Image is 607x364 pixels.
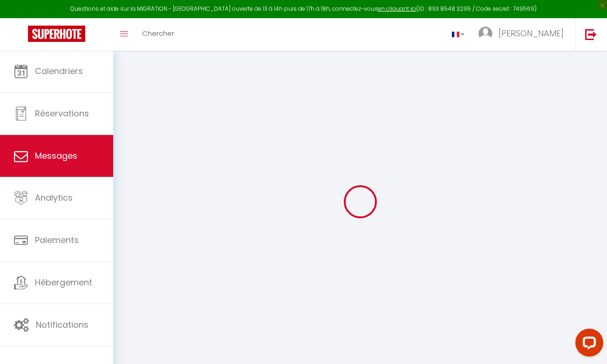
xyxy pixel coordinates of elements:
iframe: LiveChat chat widget [568,325,607,364]
span: Notifications [36,319,89,330]
span: [PERSON_NAME] [498,27,564,39]
span: Analytics [35,192,73,203]
a: en cliquant ici [378,5,416,13]
span: Calendriers [35,65,83,77]
span: Hébergement [35,276,92,288]
span: Chercher [142,28,174,38]
span: Réservations [35,108,89,119]
img: Super Booking [28,26,85,42]
img: logout [585,28,597,40]
a: ... [PERSON_NAME] [471,18,575,51]
a: Chercher [135,18,181,51]
img: ... [478,27,492,40]
span: Messages [35,150,77,162]
span: Paiements [35,234,79,246]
